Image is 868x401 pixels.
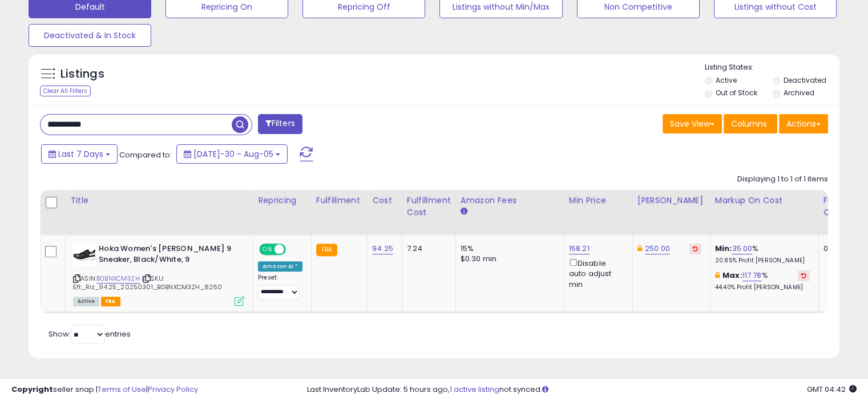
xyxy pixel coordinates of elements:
div: Amazon Fees [461,195,559,206]
div: Fulfillable Quantity [823,195,863,218]
div: ASIN: [73,244,244,305]
label: Out of Stock [716,88,757,98]
button: Save View [663,114,722,133]
div: Title [70,195,248,206]
div: Disable auto adjust min [569,257,624,290]
span: Last 7 Days [58,148,103,160]
div: Min Price [569,195,628,206]
span: 2025-08-13 04:42 GMT [807,384,857,395]
p: Listing States: [705,62,839,73]
div: % [715,270,810,291]
div: Markup on Cost [715,195,814,206]
span: ON [260,245,274,254]
div: seller snap | | [11,384,198,395]
span: All listings currently available for purchase on Amazon [73,297,99,306]
img: 312YySrPNxL._SL40_.jpg [73,244,96,266]
a: 250.00 [645,243,670,254]
button: Columns [724,114,777,133]
span: OFF [284,245,302,254]
b: Hoka Women's [PERSON_NAME] 9 Sneaker, Black/White, 9 [99,244,237,268]
a: 117.78 [742,270,762,281]
div: Last InventoryLab Update: 5 hours ago, not synced. [307,384,857,395]
div: Cost [372,195,397,206]
p: 20.85% Profit [PERSON_NAME] [715,257,810,265]
div: Displaying 1 to 1 of 1 items [737,174,828,185]
div: Fulfillment Cost [407,195,451,218]
div: 15% [461,244,555,254]
small: Amazon Fees. [461,206,467,217]
div: 7.24 [407,244,447,254]
a: Terms of Use [98,384,146,395]
span: [DATE]-30 - Aug-05 [193,148,273,160]
label: Archived [783,88,814,98]
a: 35.00 [732,243,752,254]
div: % [715,244,810,265]
strong: Copyright [11,384,53,395]
div: Repricing [258,195,306,206]
span: Columns [731,118,767,129]
button: Filters [258,114,302,134]
div: $0.30 min [461,254,555,264]
h5: Listings [60,66,104,82]
label: Deactivated [783,75,826,85]
div: Preset: [258,274,302,299]
label: Active [716,75,737,85]
a: 94.25 [372,243,393,254]
button: Actions [779,114,828,133]
a: Privacy Policy [148,384,198,395]
button: Last 7 Days [41,144,118,164]
span: Show: entries [49,329,131,339]
span: FBA [101,297,120,306]
button: [DATE]-30 - Aug-05 [176,144,288,164]
div: Fulfillment [316,195,362,206]
b: Max: [722,270,742,281]
div: 0 [823,244,859,254]
a: B0BNXCM32H [96,274,140,283]
div: Clear All Filters [40,86,91,96]
span: Compared to: [119,149,172,160]
a: 158.21 [569,243,590,254]
th: The percentage added to the cost of goods (COGS) that forms the calculator for Min & Max prices. [710,190,818,235]
span: | SKU: Eft_Riz_94.25_20250301_B0BNXCM32H_8260 [73,274,222,291]
a: 1 active listing [450,384,499,395]
b: Min: [715,243,732,254]
p: 44.40% Profit [PERSON_NAME] [715,283,810,291]
button: Deactivated & In Stock [29,24,151,47]
div: [PERSON_NAME] [637,195,705,206]
small: FBA [316,244,337,256]
div: Amazon AI * [258,261,302,272]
